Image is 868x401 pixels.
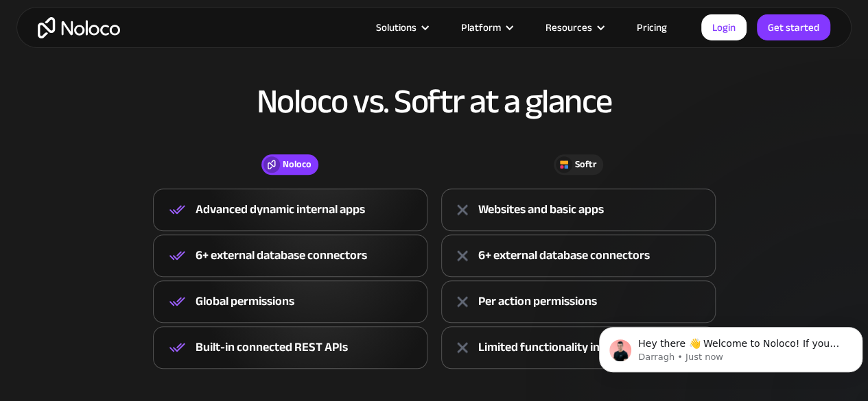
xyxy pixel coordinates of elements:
a: Get started [757,14,830,40]
div: Platform [461,19,501,36]
div: Solutions [359,19,444,36]
a: home [38,17,120,38]
div: Advanced dynamic internal apps [196,199,365,220]
div: Websites and basic apps [478,199,604,220]
div: Limited functionality in integrations [478,337,666,358]
h2: Noloco vs. Softr at a glance [14,83,854,120]
div: 6+ external database connectors [196,245,367,266]
a: Login [701,14,747,40]
div: Global permissions [196,291,294,312]
div: Resources [528,19,620,36]
a: Pricing [620,19,684,36]
div: Noloco [283,157,312,172]
div: Softr [575,157,596,172]
iframe: Intercom notifications message [594,298,868,394]
div: Built-in connected REST APIs [196,337,348,358]
div: Solutions [376,19,417,36]
div: Per action permissions [478,291,597,312]
div: Resources [546,19,592,36]
div: 6+ external database connectors [478,245,650,266]
div: Platform [444,19,528,36]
